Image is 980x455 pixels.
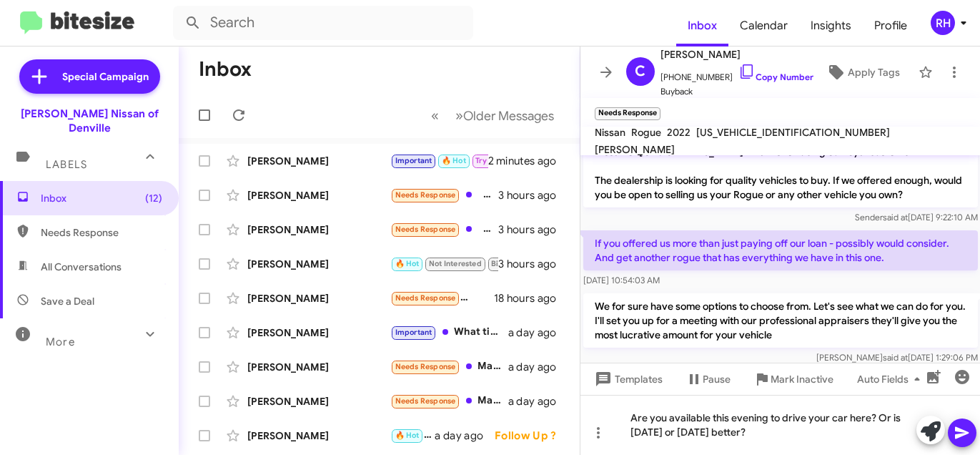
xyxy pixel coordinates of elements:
[395,259,420,268] span: 🔥 Hot
[854,212,977,222] span: Sender [DATE] 9:22:10 AM
[423,101,563,130] nav: Page navigation example
[742,366,845,392] button: Mark Inactive
[595,107,660,120] small: Needs Response
[882,212,907,222] span: said at
[846,366,937,392] button: Auto Fields
[813,59,911,85] button: Apply Tags
[857,366,926,392] span: Auto Fields
[390,152,488,169] div: At the earliest
[660,46,813,63] span: [PERSON_NAME]
[728,5,799,47] a: Calendar
[247,360,390,374] div: [PERSON_NAME]
[395,362,456,371] span: Needs Response
[145,191,162,205] span: (12)
[41,191,162,205] span: Inbox
[199,58,252,81] h1: Inbox
[583,275,660,285] span: [DATE] 10:54:03 AM
[247,429,390,443] div: [PERSON_NAME]
[455,107,463,124] span: »
[247,222,390,237] div: [PERSON_NAME]
[498,188,568,202] div: 3 hours ago
[595,143,675,156] span: [PERSON_NAME]
[390,221,498,238] div: hi, I see you keep texting me but I dont know what youre talking about. im not looking to get rid...
[660,63,813,84] span: [PHONE_NUMBER]
[395,225,456,234] span: Needs Response
[508,326,568,340] div: a day ago
[19,59,160,94] a: Special Campaign
[390,187,498,203] div: No, I'm fine. Thank you, I have one, and I'm happy with it.
[247,291,390,305] div: [PERSON_NAME]
[508,360,568,374] div: a day ago
[494,291,568,305] div: 18 hours ago
[583,230,978,270] p: If you offered us more than just paying off our loan - possibly would consider. And get another r...
[931,11,955,35] div: RH
[508,394,568,408] div: a day ago
[703,366,731,392] span: Pause
[41,225,162,240] span: Needs Response
[41,294,94,308] span: Save a Deal
[631,126,661,139] span: Rogue
[848,59,900,85] span: Apply Tags
[247,257,390,271] div: [PERSON_NAME]
[738,72,813,82] a: Copy Number
[882,352,907,363] span: said at
[431,107,439,124] span: «
[635,60,645,83] span: C
[46,158,87,171] span: Labels
[799,5,863,47] a: Insights
[429,259,482,268] span: Not Interested
[463,108,554,124] span: Older Messages
[771,366,833,392] span: Mark Inactive
[435,429,495,443] div: a day ago
[816,352,977,363] span: [PERSON_NAME] [DATE] 1:29:06 PM
[390,393,508,409] div: Maybe
[488,154,568,168] div: 2 minutes ago
[674,366,742,392] button: Pause
[395,328,432,337] span: Important
[580,366,674,392] button: Templates
[390,324,508,341] div: What time are you guys open until [DATE]?
[422,101,447,130] button: Previous
[595,126,625,139] span: Nissan
[583,124,978,207] p: Hi [PERSON_NAME] this is [PERSON_NAME], Sales Manager at [PERSON_NAME] Nissan of [GEOGRAPHIC_DATA...
[390,290,494,306] div: Any time do you offer any financing for this car.
[390,427,435,444] div: Are you able to make it out [DATE] for a few test drives?
[395,293,456,303] span: Needs Response
[395,431,420,440] span: 🔥 Hot
[62,69,149,84] span: Special Campaign
[495,429,568,443] div: Follow Up ?
[41,260,122,274] span: All Conversations
[491,259,550,268] span: Bitesize Pro-Tip!
[667,126,691,139] span: 2022
[395,190,456,200] span: Needs Response
[696,126,890,139] span: [US_VEHICLE_IDENTIFICATION_NUMBER]
[863,5,919,47] a: Profile
[447,101,563,130] button: Next
[247,394,390,408] div: [PERSON_NAME]
[660,84,813,99] span: Buyback
[395,396,456,406] span: Needs Response
[442,156,466,165] span: 🔥 Hot
[247,188,390,202] div: [PERSON_NAME]
[475,156,517,165] span: Try Pausing
[247,326,390,340] div: [PERSON_NAME]
[173,6,473,40] input: Search
[46,336,75,348] span: More
[390,358,508,375] div: Maybe
[919,11,964,35] button: RH
[583,293,978,348] p: We for sure have some options to choose from. Let's see what we can do for you. I'll set you up f...
[592,366,663,392] span: Templates
[390,255,498,272] div: Thanks, for the moment I don't think about changing the Nissan.
[498,257,568,271] div: 3 hours ago
[247,154,390,168] div: [PERSON_NAME]
[498,222,568,237] div: 3 hours ago
[395,156,432,165] span: Important
[676,5,728,47] a: Inbox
